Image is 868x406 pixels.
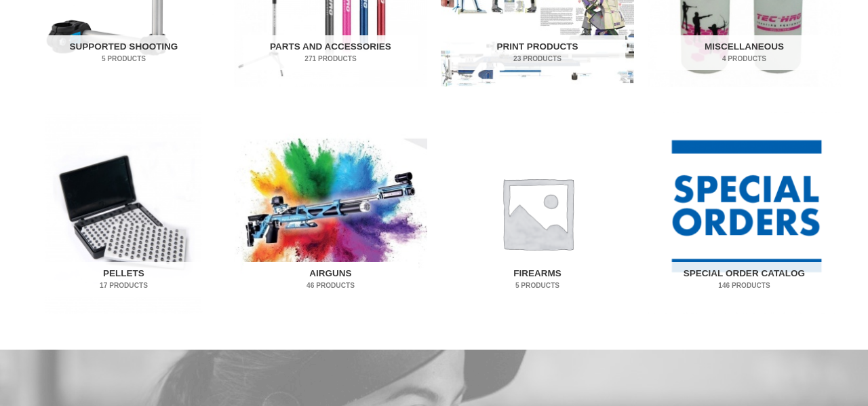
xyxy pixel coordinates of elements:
[648,112,841,314] a: Visit product category Special Order Catalog
[450,54,625,64] mark: 23 Products
[37,262,212,297] h2: Pellets
[27,112,220,314] img: Pellets
[657,262,832,297] h2: Special Order Catalog
[243,262,418,297] h2: Airguns
[243,54,418,64] mark: 271 Products
[657,54,832,64] mark: 4 Products
[37,280,212,291] mark: 17 Products
[243,35,418,71] h2: Parts and Accessories
[234,112,427,314] a: Visit product category Airguns
[450,280,625,291] mark: 5 Products
[37,54,212,64] mark: 5 Products
[657,35,832,71] h2: Miscellaneous
[450,35,625,71] h2: Print Products
[234,112,427,314] img: Airguns
[441,112,634,314] a: Visit product category Firearms
[27,112,220,314] a: Visit product category Pellets
[243,280,418,291] mark: 46 Products
[37,35,212,71] h2: Supported Shooting
[657,280,832,291] mark: 146 Products
[648,112,841,314] img: Special Order Catalog
[441,112,634,314] img: Firearms
[450,262,625,297] h2: Firearms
